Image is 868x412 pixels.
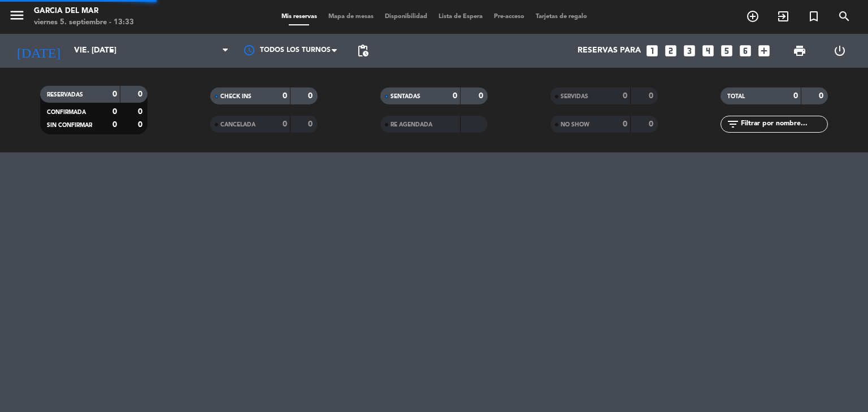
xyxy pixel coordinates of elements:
[308,92,315,100] strong: 0
[578,46,641,55] span: Reservas para
[138,90,145,98] strong: 0
[220,94,251,99] span: CHECK INS
[453,92,457,100] strong: 0
[793,92,798,100] strong: 0
[138,108,145,116] strong: 0
[488,14,530,20] span: Pre-acceso
[379,14,433,20] span: Disponibilidad
[105,44,119,58] i: arrow_drop_down
[561,122,589,128] span: NO SHOW
[308,120,315,128] strong: 0
[645,43,659,58] i: looks_one
[649,92,656,100] strong: 0
[283,92,287,100] strong: 0
[323,14,379,20] span: Mapa de mesas
[112,90,117,98] strong: 0
[479,92,485,100] strong: 0
[833,44,847,58] i: power_settings_new
[112,108,117,116] strong: 0
[276,14,323,20] span: Mis reservas
[8,38,68,63] i: [DATE]
[561,94,588,99] span: SERVIDAS
[8,7,25,28] button: menu
[34,6,134,17] div: Garcia del Mar
[746,10,759,23] i: add_circle_outline
[530,14,593,20] span: Tarjetas de regalo
[793,44,806,58] span: print
[47,92,83,98] span: RESERVADAS
[34,17,134,28] div: viernes 5. septiembre - 13:33
[663,43,678,58] i: looks_two
[649,120,656,128] strong: 0
[220,122,255,128] span: CANCELADA
[719,43,734,58] i: looks_5
[623,120,627,128] strong: 0
[682,43,697,58] i: looks_3
[356,44,370,58] span: pending_actions
[47,122,92,128] span: SIN CONFIRMAR
[433,14,488,20] span: Lista de Espera
[740,118,827,130] input: Filtrar por nombre...
[727,94,745,99] span: TOTAL
[726,117,740,131] i: filter_list
[837,10,851,23] i: search
[47,109,86,115] span: CONFIRMADA
[390,94,420,99] span: SENTADAS
[8,7,25,24] i: menu
[138,121,145,129] strong: 0
[738,43,753,58] i: looks_6
[390,122,432,128] span: RE AGENDADA
[807,10,821,23] i: turned_in_not
[819,34,860,68] div: LOG OUT
[776,10,790,23] i: exit_to_app
[757,43,771,58] i: add_box
[701,43,715,58] i: looks_4
[283,120,287,128] strong: 0
[112,121,117,129] strong: 0
[819,92,826,100] strong: 0
[623,92,627,100] strong: 0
